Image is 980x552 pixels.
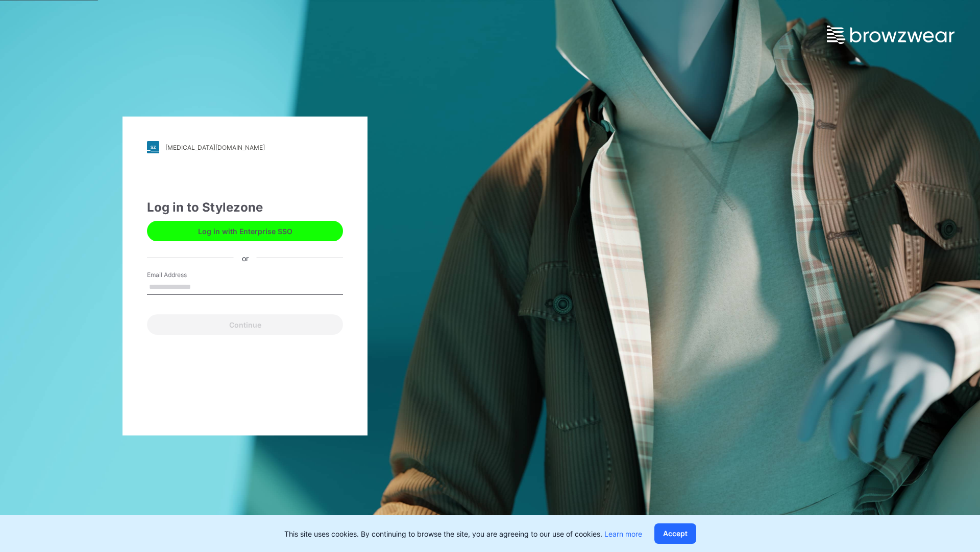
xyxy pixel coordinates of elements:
[147,141,343,153] a: [MEDICAL_DATA][DOMAIN_NAME]
[147,198,343,217] div: Log in to Stylezone
[165,144,265,151] div: [MEDICAL_DATA][DOMAIN_NAME]
[147,221,343,241] button: Log in with Enterprise SSO
[147,141,159,153] img: stylezone-logo.562084cfcfab977791bfbf7441f1a819.svg
[147,270,218,280] label: Email Address
[654,523,696,544] button: Accept
[234,252,257,263] div: or
[604,530,642,538] a: Learn more
[284,528,642,539] p: This site uses cookies. By continuing to browse the site, you are agreeing to our use of cookies.
[827,26,954,44] img: browzwear-logo.e42bd6dac1945053ebaf764b6aa21510.svg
